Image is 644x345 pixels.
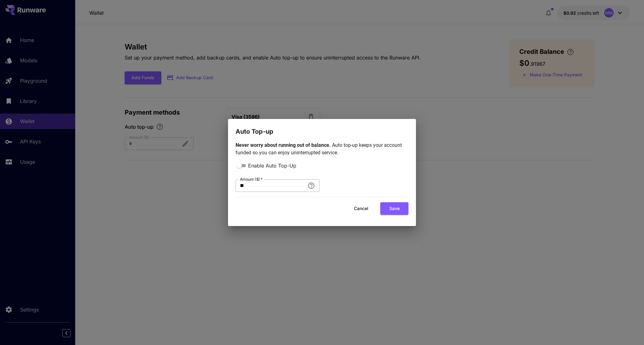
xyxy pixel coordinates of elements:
span: Never worry about running out of balance. [236,142,332,148]
label: Amount ($) [240,177,262,182]
p: Auto top-up keeps your account funded so you can enjoy uninterrupted service. [236,142,408,157]
button: Save [380,202,408,215]
button: Cancel [347,202,375,215]
h2: Auto Top-up [228,119,416,136]
span: Enable Auto Top-Up [248,162,296,169]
